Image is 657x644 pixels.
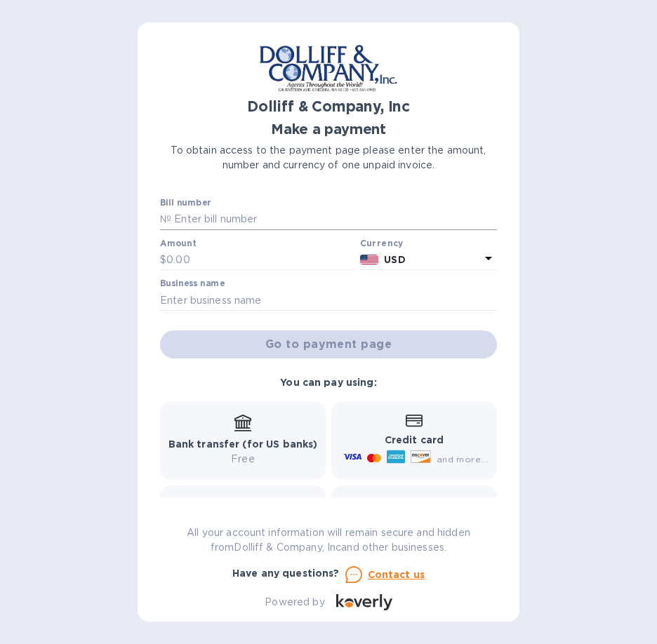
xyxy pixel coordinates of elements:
p: Powered by [265,595,324,610]
span: and more... [437,454,488,464]
input: Enter business name [160,290,497,311]
p: № [160,212,171,227]
b: Dolliff & Company, Inc [247,98,410,115]
b: Have any questions? [232,568,340,579]
b: Bank transfer (for US banks) [168,438,318,450]
label: Business name [160,280,225,288]
p: $ [160,253,166,267]
input: 0.00 [166,250,354,271]
b: USD [384,254,405,265]
b: Credit card [385,434,444,445]
p: To obtain access to the payment page please enter the amount, number and currency of one unpaid i... [160,143,497,173]
u: Contact us [368,569,425,580]
label: Bill number [160,199,211,207]
input: Enter bill number [171,209,497,230]
img: USD [360,255,379,264]
b: Currency [360,238,404,248]
h1: Make a payment [160,121,497,137]
label: Amount [160,239,196,248]
b: You can pay using: [280,377,376,388]
p: All your account information will remain secure and hidden from Dolliff & Company, Inc and other ... [160,525,497,555]
p: Free [168,452,318,467]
